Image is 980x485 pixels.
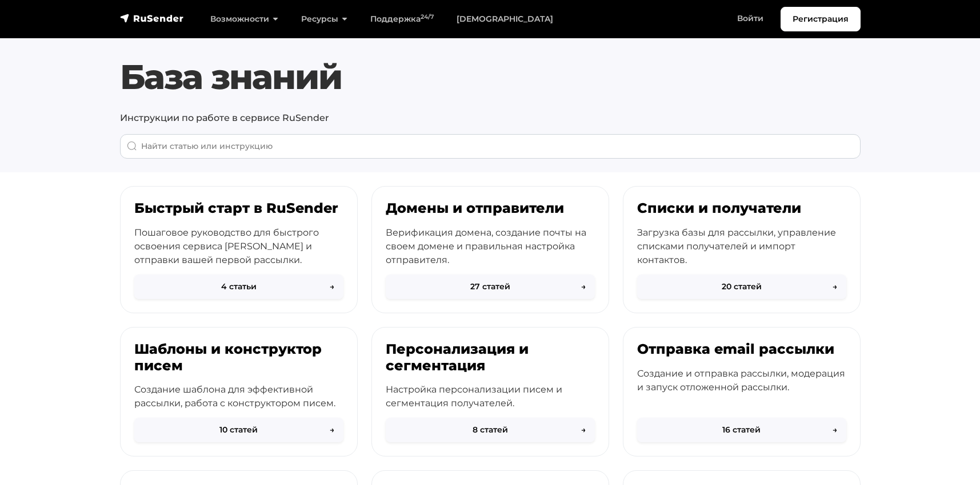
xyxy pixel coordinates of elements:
a: Списки и получатели Загрузка базы для рассылки, управление списками получателей и импорт контакто... [623,186,861,313]
input: When autocomplete results are available use up and down arrows to review and enter to go to the d... [120,134,861,159]
h3: Быстрый старт в RuSender [134,200,343,217]
a: Регистрация [781,7,861,31]
h3: Списки и получатели [637,200,846,217]
span: → [330,281,334,293]
span: → [330,424,334,436]
h3: Шаблоны и конструктор писем [134,341,343,374]
p: Инструкции по работе в сервисе RuSender [120,111,861,125]
h3: Отправка email рассылки [637,341,846,358]
span: → [581,424,586,436]
span: → [833,281,837,293]
a: Персонализация и сегментация Настройка персонализации писем и сегментация получателей. 8 статей→ [371,327,609,457]
span: → [833,424,837,436]
img: RuSender [120,13,184,24]
p: Загрузка базы для рассылки, управление списками получателей и импорт контактов. [637,226,846,267]
button: 10 статей→ [134,418,343,442]
a: Шаблоны и конструктор писем Создание шаблона для эффективной рассылки, работа с конструктором пис... [120,327,358,457]
button: 27 статей→ [386,274,595,299]
a: Отправка email рассылки Создание и отправка рассылки, модерация и запуск отложенной рассылки. 16 ... [623,327,861,457]
p: Создание и отправка рассылки, модерация и запуск отложенной рассылки. [637,367,846,394]
button: 8 статей→ [386,418,595,442]
p: Верификация домена, создание почты на своем домене и правильная настройка отправителя. [386,226,595,267]
button: 20 статей→ [637,274,846,299]
a: Быстрый старт в RuSender Пошаговое руководство для быстрого освоения сервиса [PERSON_NAME] и отпр... [120,186,358,313]
h3: Персонализация и сегментация [386,341,595,374]
button: 16 статей→ [637,418,846,442]
a: Войти [726,7,775,30]
a: Ресурсы [290,7,359,31]
a: Домены и отправители Верификация домена, создание почты на своем домене и правильная настройка от... [371,186,609,313]
p: Пошаговое руководство для быстрого освоения сервиса [PERSON_NAME] и отправки вашей первой рассылки. [134,226,343,267]
p: Создание шаблона для эффективной рассылки, работа с конструктором писем. [134,383,343,410]
a: [DEMOGRAPHIC_DATA] [445,7,565,31]
h3: Домены и отправители [386,200,595,217]
button: 4 статьи→ [134,274,343,299]
span: → [581,281,586,293]
sup: 24/7 [421,13,434,21]
p: Настройка персонализации писем и сегментация получателей. [386,383,595,410]
a: Возможности [199,7,290,31]
img: Поиск [127,141,137,151]
a: Поддержка24/7 [359,7,445,31]
h1: База знаний [120,56,861,98]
